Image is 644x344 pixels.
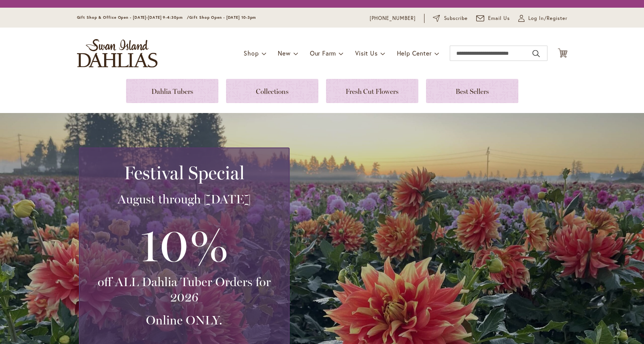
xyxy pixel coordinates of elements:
span: Help Center [397,49,432,57]
span: Shop [244,49,259,57]
h2: Festival Special [89,162,280,183]
span: Gift Shop Open - [DATE] 10-3pm [189,15,256,20]
h3: August through [DATE] [89,192,280,207]
h3: 10% [89,215,280,274]
span: New [278,49,290,57]
span: Email Us [488,15,510,22]
button: Search [533,48,539,60]
h3: Online ONLY. [89,313,280,328]
a: store logo [77,39,157,67]
span: Gift Shop & Office Open - [DATE]-[DATE] 9-4:30pm / [77,15,190,20]
span: Visit Us [355,49,377,57]
span: Subscribe [444,15,468,22]
h3: off ALL Dahlia Tuber Orders for 2026 [89,274,280,305]
a: Log In/Register [518,15,567,22]
span: Our Farm [310,49,336,57]
a: Email Us [476,15,510,22]
a: Subscribe [433,15,468,22]
span: Log In/Register [528,15,567,22]
a: [PHONE_NUMBER] [370,15,416,22]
